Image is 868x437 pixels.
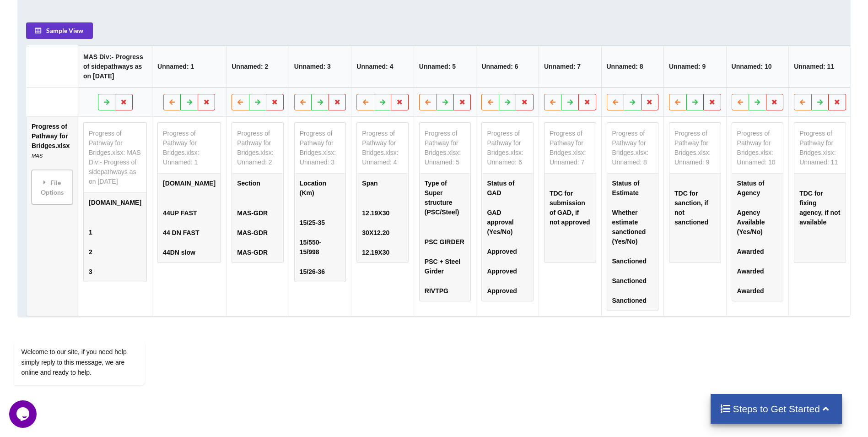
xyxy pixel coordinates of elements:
[482,203,534,242] td: GAD approval (Yes/No)
[794,184,846,233] td: TDC for fixing agency, if not available
[295,174,346,203] td: Location (Km)
[226,46,289,88] th: Unnamed: 2
[289,46,351,88] th: Unnamed: 3
[84,243,146,262] td: 2
[726,46,789,88] th: Unnamed: 10
[9,257,174,396] iframe: chat widget
[34,173,70,202] div: File Options
[607,272,658,291] td: Sanctioned
[295,213,346,233] td: 15/25-35
[669,184,721,233] td: TDC for sanction, if not sanctioned
[601,46,664,88] th: Unnamed: 8
[420,174,471,223] td: Type of Super structure (PSC/Steel)
[351,46,414,88] th: Unnamed: 4
[158,204,221,224] td: 44UP FAST
[732,262,783,282] td: Awarded
[357,243,408,263] td: 12.19X30
[720,403,833,415] h4: Steps to Get Started
[158,243,221,263] td: 44DN slow
[357,224,408,243] td: 30X12.20
[539,46,601,88] th: Unnamed: 7
[607,291,658,311] td: Sanctioned
[232,224,283,243] td: MAS-GDR
[420,233,471,252] td: PSC GIRDER
[414,46,476,88] th: Unnamed: 5
[732,203,783,242] td: Agency Available (Yes/No)
[152,46,226,88] th: Unnamed: 1
[788,46,851,88] th: Unnamed: 11
[295,233,346,262] td: 15/550-15/998
[482,242,534,262] td: Approved
[232,243,283,263] td: MAS-GDR
[545,184,596,233] td: TDC for submission of GAD, if not approved
[732,242,783,262] td: Awarded
[357,204,408,224] td: 12.19X30
[482,174,534,203] td: Status of GAD
[482,282,534,301] td: Approved
[84,223,146,243] td: 1
[26,23,93,39] button: Sample View
[158,174,221,194] td: [DOMAIN_NAME]
[482,262,534,282] td: Approved
[607,203,658,252] td: Whether estimate sanctioned (Yes/No)
[607,252,658,272] td: Sanctioned
[78,46,152,88] th: MAS Div:- Progress of sidepathways as on [DATE]
[232,204,283,224] td: MAS-GDR
[732,174,783,203] td: Status of Agency
[158,224,221,243] td: 44 DN FAST
[84,193,146,213] td: [DOMAIN_NAME]
[295,262,346,282] td: 15/26-36
[9,400,38,428] iframe: chat widget
[732,282,783,301] td: Awarded
[32,153,43,159] i: MAS
[420,252,471,282] td: PSC + Steel Girder
[232,174,283,194] td: Section
[607,174,658,203] td: Status of Estimate
[420,282,471,301] td: RIVTPG
[27,117,78,317] td: Progress of Pathway for Bridges.xlsx
[357,174,408,194] td: Span
[663,46,726,88] th: Unnamed: 9
[476,46,539,88] th: Unnamed: 6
